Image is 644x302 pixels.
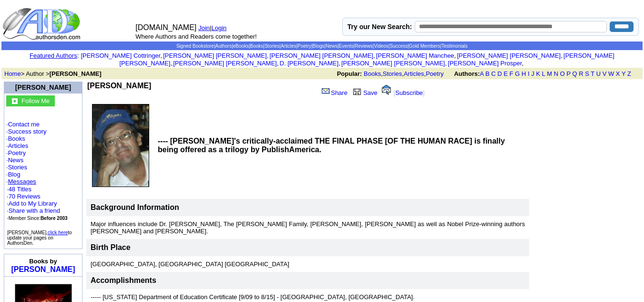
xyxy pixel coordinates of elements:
a: Y [622,70,625,77]
font: > Author > [4,70,102,77]
a: O [560,70,565,77]
font: · · [7,186,68,221]
a: Articles [8,142,29,149]
b: Popular: [337,70,362,77]
a: Add to My Library [9,200,57,207]
a: Articles [404,70,424,77]
font: Where Authors and Readers come together! [135,33,256,40]
a: [PERSON_NAME] [PERSON_NAME] [270,52,373,59]
a: [PERSON_NAME] Prosper [448,60,521,67]
a: H [521,70,526,77]
img: logo_ad.gif [2,7,82,41]
font: [PERSON_NAME], to update your pages on AuthorsDen. [7,230,72,246]
a: A [480,70,484,77]
font: , , , [337,70,640,77]
a: Follow Me [21,96,50,104]
a: S [585,70,589,77]
img: library.gif [352,87,362,95]
b: [PERSON_NAME] [50,70,102,77]
a: Success [389,43,408,49]
a: Z [627,70,631,77]
a: eBooks [233,43,249,49]
img: share_page.gif [322,87,330,95]
font: Member Since: [9,216,68,221]
font: [GEOGRAPHIC_DATA], [GEOGRAPHIC_DATA] [GEOGRAPHIC_DATA] [91,260,289,268]
b: [PERSON_NAME] [87,82,151,90]
a: Messages [8,178,36,185]
a: E [503,70,508,77]
a: Books [364,70,381,77]
a: D. [PERSON_NAME] [280,60,339,67]
a: News [326,43,337,49]
a: T [591,70,594,77]
a: 48 Titles [9,186,31,193]
a: Blogs [313,43,325,49]
a: Featured Authors [30,52,77,59]
a: K [536,70,541,77]
a: Q [572,70,577,77]
font: · · · [7,200,60,221]
a: Save [351,89,378,96]
font: · [6,178,36,185]
a: Poetry [426,70,444,77]
font: i [162,53,163,59]
a: [PERSON_NAME] [15,83,71,91]
img: gc.jpg [12,98,18,104]
font: i [375,53,376,59]
a: L [542,70,545,77]
a: Signed Bookstore [176,43,214,49]
a: [PERSON_NAME] Cottringer [81,52,160,59]
font: Birth Place [91,243,131,251]
a: X [616,70,620,77]
font: i [523,61,524,66]
a: B [485,70,490,77]
font: Accomplishments [91,276,156,284]
a: Contact me [8,121,40,128]
a: U [596,70,601,77]
font: i [340,61,341,66]
a: Subscribe [395,89,423,96]
a: [PERSON_NAME] [PERSON_NAME] [119,52,614,67]
a: Authors [215,43,231,49]
a: Login [212,24,227,31]
a: Poetry [297,43,311,49]
a: [PERSON_NAME] [PERSON_NAME] [163,52,266,59]
font: , , , , , , , , , , [81,52,614,67]
a: M [547,70,552,77]
a: [PERSON_NAME] [PERSON_NAME] [457,52,561,59]
a: Join [198,24,210,31]
a: N [554,70,558,77]
font: Follow Me [21,97,50,104]
a: G [515,70,520,77]
a: Books [250,43,264,49]
a: F [510,70,513,77]
a: J [531,70,534,77]
a: Stories [383,70,402,77]
a: 70 Reviews [9,193,41,200]
font: ] [423,89,425,96]
a: [PERSON_NAME] [11,265,75,273]
a: [PERSON_NAME] [PERSON_NAME] [341,60,445,67]
font: | [210,24,230,31]
a: Videos [374,43,388,49]
a: News [8,156,24,164]
a: Gold Members [409,43,440,49]
font: i [447,61,448,66]
font: i [172,61,173,66]
a: W [608,70,614,77]
a: V [603,70,607,77]
a: Reviews [355,43,373,49]
font: i [562,53,563,59]
b: ---- [PERSON_NAME]'s critically-acclaimed THE FINAL PHASE [OF THE HUMAN RACE] is finally being of... [158,137,505,154]
font: i [278,61,279,66]
a: Share with a friend [9,207,60,214]
span: | | | | | | | | | | | | | | [176,43,468,49]
b: Before 2003 [41,216,68,221]
font: Major influences include Dr. [PERSON_NAME], The [PERSON_NAME] Family, [PERSON_NAME], [PERSON_NAME... [91,220,525,235]
a: C [491,70,495,77]
a: Share [321,89,348,96]
a: R [579,70,583,77]
font: [DOMAIN_NAME] [135,23,196,31]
